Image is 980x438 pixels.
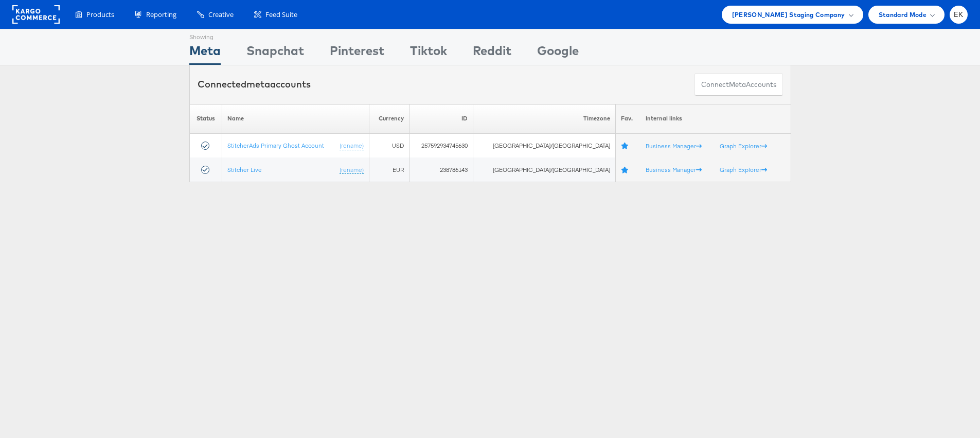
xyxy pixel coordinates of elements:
div: Snapchat [246,42,304,65]
a: (rename) [340,165,364,174]
th: Timezone [473,104,616,133]
th: Status [189,104,222,133]
div: Google [537,42,579,65]
a: Graph Explorer [720,165,767,173]
a: (rename) [340,141,364,150]
th: ID [409,104,473,133]
div: Meta [189,42,221,65]
span: [PERSON_NAME] Staging Company [732,9,845,20]
a: StitcherAds Primary Ghost Account [227,141,324,149]
div: Pinterest [330,42,384,65]
th: Name [222,104,369,133]
a: Business Manager [646,165,702,173]
td: 257592934745630 [409,133,473,157]
td: USD [369,133,409,157]
td: [GEOGRAPHIC_DATA]/[GEOGRAPHIC_DATA] [473,157,616,182]
td: [GEOGRAPHIC_DATA]/[GEOGRAPHIC_DATA] [473,133,616,157]
span: Standard Mode [879,9,926,20]
div: Connected accounts [198,78,311,91]
span: meta [729,80,746,90]
span: Feed Suite [265,10,297,20]
div: Reddit [473,42,511,65]
button: ConnectmetaAccounts [694,73,783,96]
div: Showing [189,29,221,42]
th: Currency [369,104,409,133]
span: Creative [208,10,234,20]
span: EK [954,11,964,18]
a: Graph Explorer [720,142,767,149]
a: Business Manager [646,142,702,149]
span: meta [246,78,270,90]
div: Tiktok [410,42,447,65]
a: Stitcher Live [227,165,262,173]
span: Reporting [146,10,176,20]
span: Products [86,10,114,20]
td: EUR [369,157,409,182]
td: 238786143 [409,157,473,182]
